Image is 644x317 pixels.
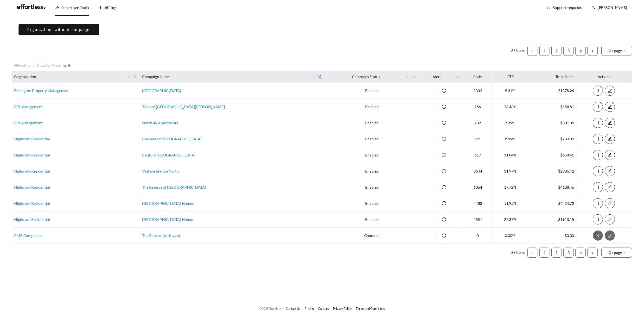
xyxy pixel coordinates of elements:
[439,88,449,93] span: reload
[439,153,449,157] span: reload
[591,251,594,254] span: right
[439,214,449,224] button: reload
[528,99,576,115] td: $154.81
[593,86,603,96] button: pause
[563,248,574,258] li: 3
[142,120,178,125] a: North 49 Apartments
[552,248,561,257] a: 2
[531,50,534,52] span: left
[511,46,525,56] li: 33 items
[605,201,615,205] span: edit
[540,248,549,257] a: 1
[593,153,603,157] span: pause
[531,251,534,254] span: left
[14,120,43,125] a: FPI Management
[587,248,598,258] li: Next Page
[605,230,615,241] button: edit
[528,211,576,228] td: $1913.15
[463,163,492,179] td: 3644
[14,233,42,238] a: PMR Companies
[593,185,603,189] span: pause
[439,118,449,128] button: reload
[14,137,50,141] a: Highmark Residential
[333,307,352,311] a: Privacy Policy
[14,201,50,205] a: Highmark Residential
[528,131,576,147] td: $780.33
[439,217,449,222] span: reload
[605,104,615,109] a: edit
[286,307,300,311] a: Contact Us
[553,5,582,10] a: Support requests
[325,131,419,147] td: Enabled
[605,185,615,189] span: edit
[142,201,194,205] a: [GEOGRAPHIC_DATA] Homes
[325,115,419,131] td: Enabled
[605,217,615,222] span: edit
[131,73,139,81] span: search
[439,86,449,96] button: reload
[493,71,528,83] th: CTR
[605,120,615,125] a: edit
[493,228,528,244] td: 0.00%
[605,166,615,176] button: edit
[439,121,449,125] span: reload
[463,71,492,83] th: Clicks
[605,150,615,160] button: edit
[318,75,322,79] span: search
[593,214,603,224] button: pause
[439,166,449,176] button: reload
[605,153,615,157] span: edit
[605,198,615,208] button: edit
[463,211,492,228] td: 2851
[607,46,627,56] span: 10 / page
[439,185,449,189] span: reload
[439,233,449,238] span: reload
[305,307,314,311] a: Pricing
[259,307,281,311] span: © 2025 Effortless
[142,88,181,93] a: [GEOGRAPHIC_DATA]
[325,99,419,115] td: Enabled
[576,71,632,83] th: Actions
[511,248,525,258] li: 33 items
[493,147,528,163] td: 11.84%
[575,46,586,56] li: 4
[493,99,528,115] td: 23.43%
[439,230,449,241] button: reload
[564,248,573,257] a: 3
[453,73,462,81] span: search
[439,137,449,141] span: reload
[593,182,603,192] button: pause
[439,150,449,160] button: reload
[356,307,385,311] a: Terms and Conditions
[439,102,449,112] button: reload
[527,248,537,258] li: Previous Page
[325,228,419,244] td: Canceled
[528,179,576,195] td: $4188.46
[593,217,603,222] span: pause
[14,169,50,173] a: Highmark Residential
[593,166,603,176] button: pause
[142,137,202,141] a: Cascades at [GEOGRAPHIC_DATA]
[601,46,632,56] div: Page Size
[463,115,492,131] td: 202
[463,195,492,211] td: 4482
[605,169,615,173] a: edit
[439,169,449,173] span: reload
[142,74,311,80] span: Campaign Name
[593,198,603,208] button: pause
[528,228,576,244] td: $0.00
[316,73,324,81] span: search
[587,46,598,56] li: Next Page
[463,179,492,195] td: 6064
[105,6,116,10] span: Billing
[528,83,576,99] td: $1378.26
[593,150,603,160] button: pause
[142,169,179,173] a: Vintage Station North
[493,163,528,179] td: 31.97%
[551,46,561,56] li: 2
[463,147,492,163] td: 617
[325,147,419,163] td: Enabled
[493,131,528,147] td: 8.99%
[325,83,419,99] td: Enabled
[325,211,419,228] td: Enabled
